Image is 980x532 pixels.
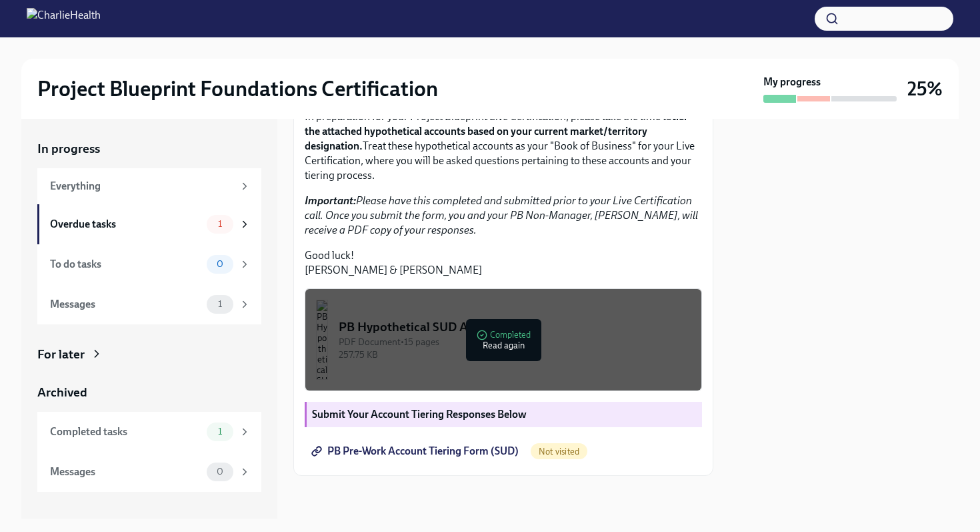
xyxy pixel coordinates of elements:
[210,299,230,309] span: 1
[314,445,519,458] span: PB Pre-Work Account Tiering Form (SUD)
[305,110,688,152] strong: tier the attached hypothetical accounts based on your current market/territory designation.
[312,408,527,421] strong: Submit Your Account Tiering Responses Below
[50,425,201,439] div: Completed tasks
[907,77,943,101] h3: 25%
[339,318,691,336] div: PB Hypothetical SUD Accounts
[37,244,261,284] a: To do tasks0
[50,465,201,479] div: Messages
[37,412,261,452] a: Completed tasks1
[531,447,587,457] span: Not visited
[50,257,201,272] div: To do tasks
[37,140,261,158] a: In progress
[305,194,356,207] strong: Important:
[37,75,438,102] h2: Project Blueprint Foundations Certification
[305,109,702,183] p: In preparation for your Project Blueprint Live Certification, please take the time to Treat these...
[305,288,702,391] button: PB Hypothetical SUD AccountsPDF Document•15 pages257.75 KBCompletedRead again
[209,259,231,269] span: 0
[37,346,85,363] div: For later
[305,194,698,236] em: Please have this completed and submitted prior to your Live Certification call. Once you submit t...
[339,348,691,361] div: 257.75 KB
[37,346,261,363] a: For later
[210,219,230,229] span: 1
[316,300,328,380] img: PB Hypothetical SUD Accounts
[209,467,231,477] span: 0
[37,384,261,401] a: Archived
[37,452,261,492] a: Messages0
[305,438,528,465] a: PB Pre-Work Account Tiering Form (SUD)
[37,168,261,204] a: Everything
[210,427,230,437] span: 1
[27,8,101,29] img: CharlieHealth
[305,248,702,278] p: Good luck! [PERSON_NAME] & [PERSON_NAME]
[50,179,233,194] div: Everything
[50,297,201,312] div: Messages
[37,204,261,244] a: Overdue tasks1
[763,75,821,89] strong: My progress
[339,336,691,348] div: PDF Document • 15 pages
[50,217,201,232] div: Overdue tasks
[37,284,261,324] a: Messages1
